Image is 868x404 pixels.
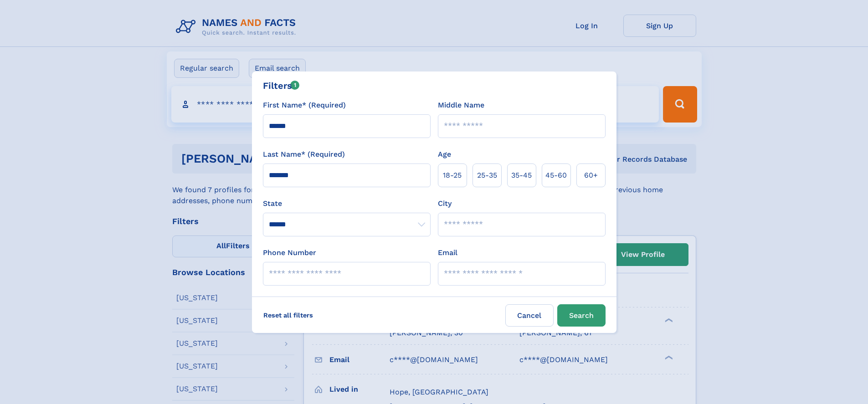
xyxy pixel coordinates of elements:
div: Filters [263,79,300,92]
span: 45‑60 [545,170,567,181]
label: First Name* (Required) [263,100,346,111]
span: 25‑35 [477,170,497,181]
label: Phone Number [263,247,316,258]
label: City [438,198,452,209]
label: Last Name* (Required) [263,149,345,160]
label: Age [438,149,451,160]
label: Middle Name [438,100,484,111]
label: Cancel [505,304,554,327]
button: Search [557,304,606,327]
label: Email [438,247,457,258]
span: 35‑45 [511,170,532,181]
span: 18‑25 [443,170,462,181]
label: State [263,198,431,209]
label: Reset all filters [257,304,319,326]
span: 60+ [584,170,598,181]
